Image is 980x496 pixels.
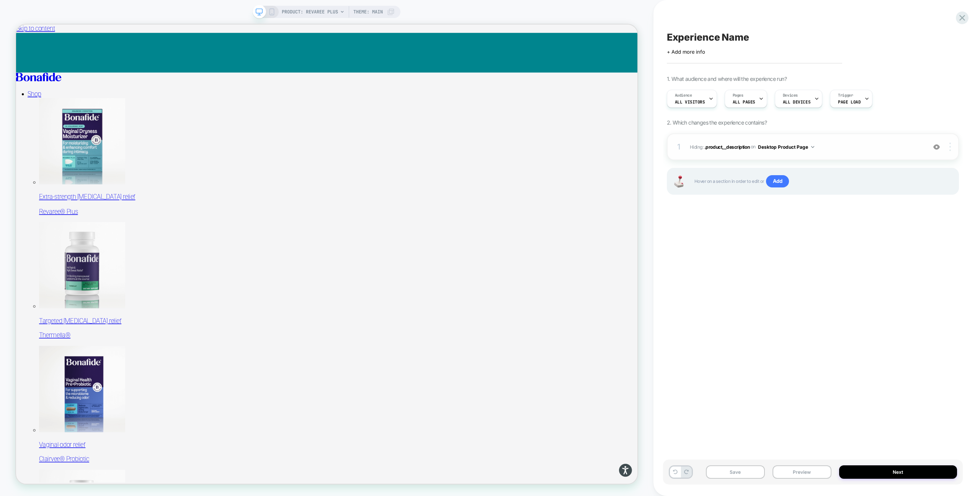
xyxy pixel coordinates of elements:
[773,465,831,479] button: Preview
[783,99,810,105] span: ALL DEVICES
[706,465,765,479] button: Save
[733,93,743,98] span: Pages
[675,140,683,154] div: 1
[690,142,923,152] span: Hiding :
[667,49,705,55] span: + Add more info
[704,144,750,149] span: .product__description
[31,98,145,213] img: Revaree Plus
[31,98,829,255] a: Revaree Plus Extra-strength [MEDICAL_DATA] relief Revaree® Plus
[766,175,789,187] span: Add
[282,6,338,18] span: PRODUCT: Revaree Plus
[671,176,687,187] img: Joystick
[31,225,829,236] p: Extra-strength [MEDICAL_DATA] relief
[811,146,814,148] img: down arrow
[758,142,814,152] button: Desktop Product Page
[733,99,755,105] span: ALL PAGES
[694,175,951,187] span: Hover on a section in order to edit or
[751,143,756,151] span: on
[31,409,829,420] p: Thermella®
[675,99,705,105] span: All Visitors
[667,119,767,126] span: 2. Which changes the experience contains?
[838,93,853,98] span: Trigger
[838,99,861,105] span: Page Load
[31,263,829,420] a: Thermella Targeted [MEDICAL_DATA] relief Thermella®
[667,31,749,43] span: Experience Name
[933,144,940,150] img: crossed eye
[353,6,383,18] span: Theme: MAIN
[675,93,692,98] span: Audience
[839,465,957,479] button: Next
[31,244,829,255] p: Revaree® Plus
[31,390,829,401] p: Targeted [MEDICAL_DATA] relief
[31,263,145,378] img: Thermella
[15,88,33,97] a: Shop
[949,143,951,151] img: close
[667,76,787,82] span: 1. What audience and where will the experience run?
[783,93,798,98] span: Devices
